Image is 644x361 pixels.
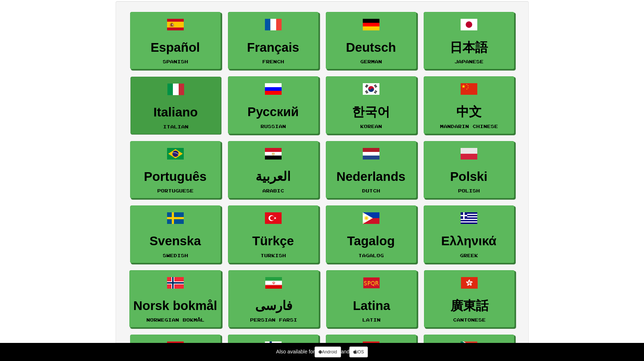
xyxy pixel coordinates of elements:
h3: Polski [428,170,510,184]
small: Mandarin Chinese [440,124,498,129]
small: Tagalog [358,253,384,258]
h3: Français [232,41,315,55]
a: PortuguêsPortuguese [130,141,221,199]
h3: Español [134,41,217,55]
a: ΕλληνικάGreek [424,205,514,263]
h3: Nederlands [330,170,412,184]
a: فارسیPersian Farsi [228,270,319,328]
small: Russian [261,124,286,129]
a: 한국어Korean [326,76,416,134]
a: Norsk bokmålNorwegian Bokmål [129,270,221,328]
small: Portuguese [157,188,194,193]
small: Cantonese [453,317,486,322]
a: TürkçeTurkish [228,205,319,263]
a: EspañolSpanish [130,12,221,69]
a: NederlandsDutch [326,141,416,199]
a: Android [315,347,341,357]
a: LatinaLatin [326,270,417,328]
small: Korean [360,124,382,129]
h3: Tagalog [330,234,412,248]
h3: Italiano [134,105,217,119]
small: Dutch [362,188,380,193]
a: FrançaisFrench [228,12,319,69]
h3: 中文 [428,105,510,119]
h3: Русский [232,105,315,119]
a: العربيةArabic [228,141,319,199]
small: Japanese [454,59,483,64]
h3: 廣東話 [428,299,511,313]
h3: 한국어 [330,105,412,119]
a: PolskiPolish [424,141,514,199]
h3: Deutsch [330,41,412,55]
a: 中文Mandarin Chinese [424,76,514,134]
small: Persian Farsi [250,317,297,322]
h3: العربية [232,170,315,184]
small: Polish [458,188,480,193]
small: Spanish [163,59,188,64]
h3: Norsk bokmål [133,299,217,313]
a: 日本語Japanese [424,12,514,69]
a: ItalianoItalian [130,77,221,134]
small: Italian [163,124,188,129]
h3: Svenska [134,234,217,248]
small: German [360,59,382,64]
h3: 日本語 [428,41,510,55]
h3: Português [134,170,217,184]
h3: فارسی [232,299,315,313]
small: Norwegian Bokmål [146,317,204,322]
small: Arabic [262,188,284,193]
a: DeutschGerman [326,12,416,69]
small: Greek [460,253,478,258]
a: iOS [349,347,368,357]
small: Swedish [163,253,188,258]
small: Turkish [261,253,286,258]
a: РусскийRussian [228,76,319,134]
a: 廣東話Cantonese [424,270,515,328]
a: TagalogTagalog [326,205,416,263]
small: French [262,59,284,64]
h3: Ελληνικά [428,234,510,248]
a: SvenskaSwedish [130,205,221,263]
small: Latin [362,317,381,322]
h3: Latina [330,299,413,313]
h3: Türkçe [232,234,315,248]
